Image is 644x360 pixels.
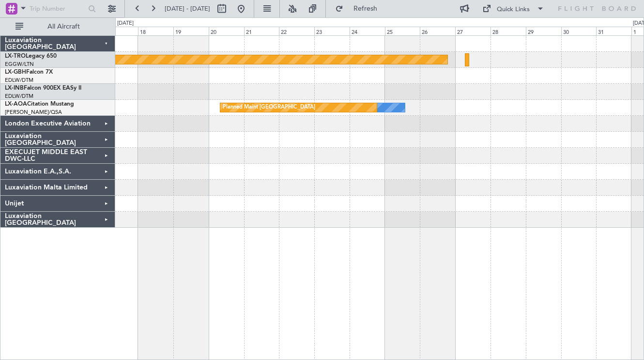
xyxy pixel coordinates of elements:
[345,5,386,12] span: Refresh
[173,27,209,35] div: 19
[30,1,85,16] input: Trip Number
[117,19,134,28] div: [DATE]
[5,101,27,107] span: LX-AOA
[526,27,561,35] div: 29
[5,53,26,59] span: LX-TRO
[385,27,420,35] div: 25
[279,27,314,35] div: 22
[209,27,244,35] div: 20
[497,5,530,15] div: Quick Links
[244,27,279,35] div: 21
[5,69,26,75] span: LX-GBH
[5,85,81,91] a: LX-INBFalcon 900EX EASy II
[25,23,102,30] span: All Aircraft
[5,93,33,100] a: EDLW/DTM
[420,27,455,35] div: 26
[561,27,597,35] div: 30
[5,53,57,59] a: LX-TROLegacy 650
[596,27,631,35] div: 31
[455,27,491,35] div: 27
[5,109,62,116] a: [PERSON_NAME]/QSA
[5,69,53,75] a: LX-GBHFalcon 7X
[5,101,74,107] a: LX-AOACitation Mustang
[5,61,34,68] a: EGGW/LTN
[314,27,350,35] div: 23
[331,1,389,16] button: Refresh
[477,1,549,16] button: Quick Links
[5,85,24,91] span: LX-INB
[350,27,385,35] div: 24
[223,100,315,115] div: Planned Maint [GEOGRAPHIC_DATA]
[103,27,138,35] div: 17
[138,27,173,35] div: 18
[491,27,526,35] div: 28
[5,77,33,84] a: EDLW/DTM
[165,4,210,13] span: [DATE] - [DATE]
[11,19,105,34] button: All Aircraft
